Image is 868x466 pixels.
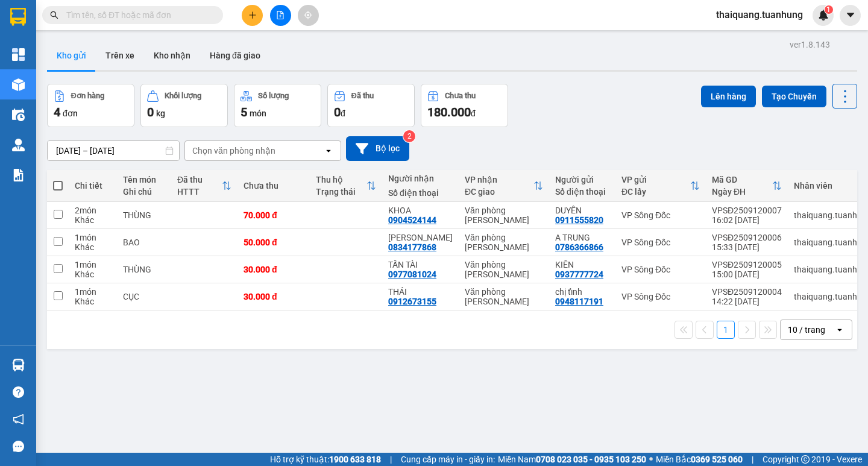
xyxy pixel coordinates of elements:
[140,84,228,127] button: Khối lượng0kg
[555,260,609,269] div: KIÊN
[12,139,25,151] img: warehouse-icon
[388,242,436,252] div: 0834177868
[177,187,222,197] div: HTTT
[242,5,263,26] button: plus
[536,455,646,464] strong: 0708 023 035 - 0935 103 250
[555,269,603,279] div: 0937777724
[706,7,813,22] span: thaiquang.tuanhung
[459,170,549,202] th: Toggle SortBy
[250,109,266,118] span: món
[75,260,111,269] div: 1 món
[388,297,436,306] div: 0912673155
[790,38,830,51] div: ver 1.8.143
[712,269,782,279] div: 15:00 [DATE]
[701,86,756,107] button: Lên hàng
[621,175,690,184] div: VP gửi
[388,174,453,183] div: Người nhận
[621,238,700,247] div: VP Sông Đốc
[421,84,508,127] button: Chưa thu180.000đ
[712,242,782,252] div: 15:33 [DATE]
[712,297,782,306] div: 14:22 [DATE]
[752,453,753,466] span: |
[334,105,341,119] span: 0
[244,238,304,247] div: 50.000 đ
[388,206,453,215] div: KHOA
[244,292,304,301] div: 30.000 đ
[200,41,270,70] button: Hàng đã giao
[465,233,543,252] div: Văn phòng [PERSON_NAME]
[270,453,381,466] span: Hỗ trợ kỹ thuật:
[47,41,96,70] button: Kho gửi
[12,169,25,181] img: solution-icon
[144,41,200,70] button: Kho nhận
[555,206,609,215] div: DUYÊN
[123,265,165,274] div: THÙNG
[244,181,304,190] div: Chưa thu
[788,324,825,336] div: 10 / trang
[465,260,543,279] div: Văn phòng [PERSON_NAME]
[555,187,609,197] div: Số điện thoại
[465,175,533,184] div: VP nhận
[555,242,603,252] div: 0786366866
[316,187,366,197] div: Trạng thái
[712,260,782,269] div: VPSĐ2509120005
[13,441,24,452] span: message
[388,233,453,242] div: MAI PHƯƠNG
[47,84,134,127] button: Đơn hàng4đơn
[316,175,366,184] div: Thu hộ
[388,215,436,225] div: 0904524144
[390,453,392,466] span: |
[403,130,415,142] sup: 2
[826,5,831,14] span: 1
[388,188,453,198] div: Số điện thoại
[75,269,111,279] div: Khác
[156,109,165,118] span: kg
[706,170,788,202] th: Toggle SortBy
[54,105,60,119] span: 4
[555,215,603,225] div: 0911555820
[75,233,111,242] div: 1 món
[71,92,104,100] div: Đơn hàng
[498,453,646,466] span: Miền Nam
[12,48,25,61] img: dashboard-icon
[75,181,111,190] div: Chi tiết
[712,206,782,215] div: VPSĐ2509120007
[621,210,700,220] div: VP Sông Đốc
[123,187,165,197] div: Ghi chú
[465,287,543,306] div: Văn phòng [PERSON_NAME]
[177,175,222,184] div: Đã thu
[75,297,111,306] div: Khác
[192,145,275,157] div: Chọn văn phòng nhận
[324,146,333,156] svg: open
[691,455,743,464] strong: 0369 525 060
[270,5,291,26] button: file-add
[465,206,543,225] div: Văn phòng [PERSON_NAME]
[465,187,533,197] div: ĐC giao
[555,287,609,297] div: chị tỉnh
[388,260,453,269] div: TẤN TÀI
[351,92,374,100] div: Đã thu
[75,242,111,252] div: Khác
[329,455,381,464] strong: 1900 633 818
[258,92,289,100] div: Số lượng
[621,187,690,197] div: ĐC lấy
[471,109,476,118] span: đ
[649,457,653,462] span: ⚪️
[712,187,772,197] div: Ngày ĐH
[388,269,436,279] div: 0977081024
[66,8,209,22] input: Tìm tên, số ĐT hoặc mã đơn
[234,84,321,127] button: Số lượng5món
[555,233,609,242] div: A TRUNG
[615,170,706,202] th: Toggle SortBy
[10,8,26,26] img: logo-vxr
[304,11,312,19] span: aim
[123,175,165,184] div: Tên món
[96,41,144,70] button: Trên xe
[276,11,285,19] span: file-add
[712,215,782,225] div: 16:02 [DATE]
[801,455,810,464] span: copyright
[327,84,415,127] button: Đã thu0đ
[845,10,856,20] span: caret-down
[75,287,111,297] div: 1 món
[656,453,743,466] span: Miền Bắc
